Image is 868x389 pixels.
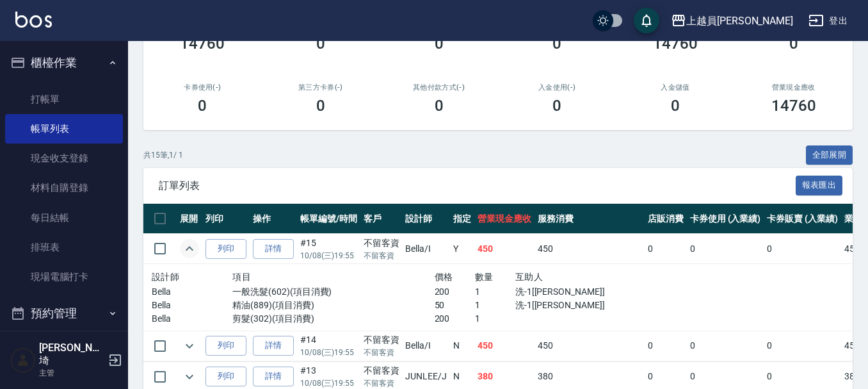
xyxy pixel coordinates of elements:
p: 1 [475,299,515,312]
h3: 0 [316,97,325,115]
button: 登出 [803,9,853,33]
th: 列印 [202,204,250,234]
th: 店販消費 [645,204,687,234]
button: 列印 [205,367,246,386]
h2: 其他付款方式(-) [395,83,483,92]
p: 精油(889)(項目消費) [232,299,434,312]
span: 項目 [232,272,251,282]
p: 10/08 (三) 19:55 [300,377,357,389]
th: 展開 [177,204,202,234]
h2: 卡券使用(-) [159,83,246,92]
h2: 入金使用(-) [513,83,601,92]
td: 0 [687,331,764,361]
button: 列印 [205,336,246,356]
td: Bella /I [402,331,450,361]
img: Logo [15,12,52,28]
button: expand row [180,367,199,386]
td: 0 [645,331,687,361]
h3: 14760 [653,35,698,53]
span: 數量 [475,272,494,282]
td: 0 [764,234,841,264]
a: 現場電腦打卡 [5,262,123,292]
h2: 營業現金應收 [750,83,837,92]
span: 設計師 [152,272,179,282]
div: 上越員[PERSON_NAME] [686,13,793,29]
td: N [450,331,474,361]
a: 打帳單 [5,85,123,114]
button: 報表及分析 [5,330,123,363]
td: 450 [474,234,534,264]
h3: 0 [789,35,798,53]
h3: 0 [552,97,561,115]
button: 全部展開 [806,145,853,165]
p: 剪髮(302)(項目消費) [232,312,434,326]
h2: 入金儲值 [632,83,719,92]
td: #15 [297,234,360,264]
p: 洗-1[[PERSON_NAME]] [515,299,636,312]
h3: 0 [671,97,680,115]
td: Bella /I [402,234,450,264]
p: Bella [152,312,232,326]
a: 詳情 [253,239,294,259]
p: 10/08 (三) 19:55 [300,250,357,261]
td: 0 [764,331,841,361]
p: 一般洗髮(602)(項目消費) [232,285,434,299]
p: 洗-1[[PERSON_NAME]] [515,285,636,299]
button: 報表匯出 [796,176,843,195]
th: 指定 [450,204,474,234]
th: 操作 [250,204,297,234]
p: 不留客資 [364,250,399,261]
a: 帳單列表 [5,114,123,144]
img: Person [10,347,36,373]
td: 0 [687,234,764,264]
h3: 0 [435,35,444,53]
button: expand row [180,336,199,356]
p: Bella [152,299,232,312]
a: 詳情 [253,336,294,356]
p: Bella [152,285,232,299]
th: 服務消費 [534,204,645,234]
a: 排班表 [5,233,123,262]
p: 共 15 筆, 1 / 1 [143,149,183,161]
td: 450 [534,234,645,264]
p: 50 [435,299,475,312]
div: 不留客資 [364,333,399,347]
a: 詳情 [253,367,294,386]
th: 卡券販賣 (入業績) [764,204,841,234]
span: 價格 [435,272,453,282]
p: 10/08 (三) 19:55 [300,347,357,358]
span: 訂單列表 [159,179,796,192]
td: 450 [474,331,534,361]
p: 1 [475,312,515,326]
td: Y [450,234,474,264]
span: 互助人 [515,272,543,282]
a: 報表匯出 [796,179,843,191]
p: 200 [435,285,475,299]
th: 帳單編號/時間 [297,204,360,234]
p: 不留客資 [364,347,399,358]
a: 材料自購登錄 [5,173,123,203]
td: #14 [297,331,360,361]
td: 0 [645,234,687,264]
div: 不留客資 [364,236,399,250]
a: 現金收支登錄 [5,144,123,173]
h3: 14760 [771,97,816,115]
th: 設計師 [402,204,450,234]
p: 不留客資 [364,377,399,389]
a: 每日結帳 [5,203,123,233]
h3: 0 [552,35,561,53]
td: 450 [534,331,645,361]
button: 上越員[PERSON_NAME] [666,8,798,34]
button: 預約管理 [5,297,123,330]
th: 客戶 [360,204,403,234]
p: 主管 [39,367,104,379]
p: 200 [435,312,475,326]
th: 卡券使用 (入業績) [687,204,764,234]
p: 1 [475,285,515,299]
th: 營業現金應收 [474,204,534,234]
h3: 14760 [180,35,225,53]
button: expand row [180,239,199,258]
h3: 0 [435,97,444,115]
h2: 第三方卡券(-) [277,83,365,92]
h3: 0 [198,97,207,115]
